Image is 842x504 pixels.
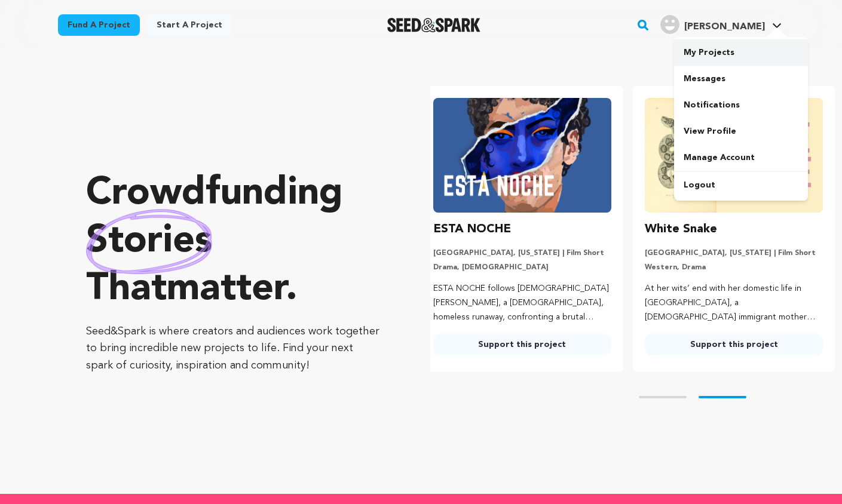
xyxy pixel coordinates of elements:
[658,13,784,38] span: Vadim N.'s Profile
[433,334,611,355] a: Support this project
[674,145,808,171] a: Manage Account
[674,172,808,198] a: Logout
[387,18,481,32] img: Seed&Spark Logo Dark Mode
[58,14,140,36] a: Fund a project
[387,18,481,32] a: Seed&Spark Homepage
[645,263,823,272] p: Western, Drama
[674,92,808,118] a: Notifications
[660,15,765,34] div: Vadim N.'s Profile
[645,220,717,239] h3: White Snake
[433,98,611,213] img: ESTA NOCHE image
[86,170,382,314] p: Crowdfunding that .
[684,22,765,32] span: [PERSON_NAME]
[674,118,808,145] a: View Profile
[86,209,212,274] img: hand sketched image
[658,13,784,34] a: Vadim N.'s Profile
[645,248,823,258] p: [GEOGRAPHIC_DATA], [US_STATE] | Film Short
[433,263,611,272] p: Drama, [DEMOGRAPHIC_DATA]
[433,282,611,324] p: ESTA NOCHE follows [DEMOGRAPHIC_DATA] [PERSON_NAME], a [DEMOGRAPHIC_DATA], homeless runaway, conf...
[645,282,823,324] p: At her wits’ end with her domestic life in [GEOGRAPHIC_DATA], a [DEMOGRAPHIC_DATA] immigrant moth...
[433,248,611,258] p: [GEOGRAPHIC_DATA], [US_STATE] | Film Short
[147,14,232,36] a: Start a project
[660,15,679,34] img: user.png
[645,98,823,213] img: White Snake image
[167,271,286,309] span: matter
[674,39,808,66] a: My Projects
[674,66,808,92] a: Messages
[86,323,382,374] p: Seed&Spark is where creators and audiences work together to bring incredible new projects to life...
[433,220,511,239] h3: ESTA NOCHE
[645,334,823,355] a: Support this project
